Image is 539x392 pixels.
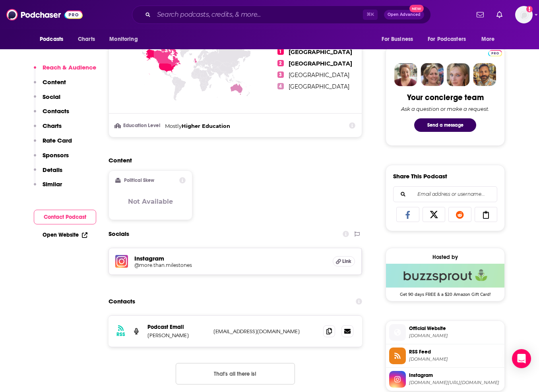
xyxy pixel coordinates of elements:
p: Sponsors [43,151,69,159]
p: [PERSON_NAME] [147,332,207,339]
h3: Not Available [128,198,173,205]
span: [GEOGRAPHIC_DATA] [289,71,349,79]
span: 1 [277,48,284,55]
p: Charts [43,122,62,129]
h2: Contacts [109,294,135,309]
div: Hosted by [386,254,504,261]
button: Rate Card [34,137,72,151]
span: RSS Feed [409,348,501,355]
img: Podchaser Pro [488,50,502,56]
p: Content [43,78,66,86]
h5: Instagram [134,255,326,262]
img: Barbara Profile [421,63,444,86]
button: Content [34,78,66,93]
p: Similar [43,180,62,188]
p: Podcast Email [147,324,207,330]
span: Monitoring [109,34,138,45]
img: Sydney Profile [394,63,417,86]
button: Details [34,166,62,181]
span: Mostly [165,123,182,129]
span: [GEOGRAPHIC_DATA] [289,60,352,67]
img: Podchaser - Follow, Share and Rate Podcasts [6,7,83,22]
span: 3 [277,71,284,78]
svg: Add a profile image [526,6,533,12]
img: Jon Profile [473,63,496,86]
div: Search podcasts, credits, & more... [132,6,431,24]
span: [GEOGRAPHIC_DATA] [289,48,352,56]
div: Your concierge team [407,93,484,102]
a: Show notifications dropdown [493,8,506,21]
span: Logged in as sarahhallprinc [515,6,533,23]
h2: Content [109,156,356,164]
h2: Socials [109,226,129,241]
a: Charts [73,32,100,47]
a: Share on X/Twitter [423,207,446,222]
button: open menu [376,32,423,47]
button: open menu [423,32,477,47]
a: Share on Reddit [448,207,471,222]
button: Send a message [414,118,476,132]
button: Charts [34,122,62,137]
p: Social [43,93,60,100]
button: Social [34,93,60,108]
a: Official Website[DOMAIN_NAME] [389,324,501,341]
a: Pro website [488,49,502,56]
div: Search followers [393,186,497,202]
button: Nothing here. [176,363,295,384]
p: Details [43,166,62,174]
p: Contacts [43,107,69,115]
button: open menu [34,32,74,47]
button: open menu [476,32,505,47]
img: Jules Profile [447,63,470,86]
button: Open AdvancedNew [384,10,424,19]
a: Show notifications dropdown [473,8,487,21]
a: Open Website [43,232,87,238]
p: Rate Card [43,137,72,144]
span: More [481,34,495,45]
span: buzzsprout.com [409,333,501,339]
button: Contact Podcast [34,210,96,224]
span: Official Website [409,325,501,332]
span: Higher Education [182,123,230,129]
h2: Political Skew [124,178,154,183]
span: feeds.buzzsprout.com [409,356,501,362]
a: Instagram[DOMAIN_NAME][URL][DOMAIN_NAME] [389,371,501,388]
span: 2 [277,60,284,66]
button: Contacts [34,107,69,122]
img: Buzzsprout Deal: Get 90 days FREE & a $20 Amazon Gift Card! [386,264,504,288]
button: Similar [34,180,62,195]
button: Show profile menu [515,6,533,23]
a: Copy Link [475,207,498,222]
a: Link [333,256,355,266]
span: Get 90 days FREE & a $20 Amazon Gift Card! [386,288,504,297]
button: Reach & Audience [34,64,96,78]
span: Instagram [409,372,501,379]
span: Charts [78,34,95,45]
p: Reach & Audience [43,64,96,71]
div: Open Intercom Messenger [512,349,531,368]
h3: Education Level [115,123,162,128]
span: Link [342,258,351,265]
button: open menu [104,32,148,47]
span: New [409,5,424,12]
img: iconImage [115,255,128,268]
a: @more.than.milestones [134,262,326,268]
h5: @more.than.milestones [134,262,262,268]
button: Sponsors [34,151,69,166]
span: For Business [382,34,413,45]
span: Podcasts [40,34,63,45]
span: ⌘ K [363,10,378,20]
span: 4 [277,83,284,89]
span: For Podcasters [428,34,466,45]
a: Share on Facebook [396,207,419,222]
span: Open Advanced [388,13,421,17]
a: Buzzsprout Deal: Get 90 days FREE & a $20 Amazon Gift Card! [386,264,504,296]
img: User Profile [515,6,533,23]
input: Email address or username... [400,187,491,202]
h3: RSS [116,331,125,338]
input: Search podcasts, credits, & more... [154,8,363,21]
div: Ask a question or make a request. [401,106,489,112]
a: RSS Feed[DOMAIN_NAME] [389,348,501,364]
span: [GEOGRAPHIC_DATA] [289,83,349,90]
